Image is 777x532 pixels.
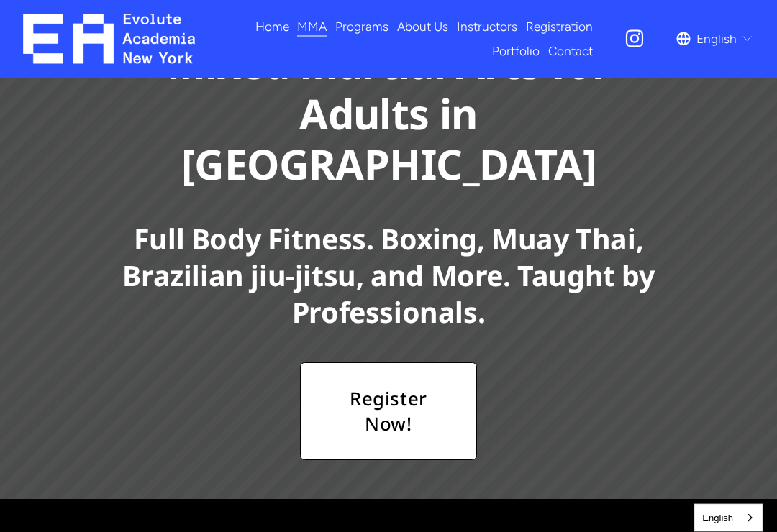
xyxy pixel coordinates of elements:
[694,504,763,532] aside: Language selected: English
[624,28,645,50] a: Instagram
[255,14,289,40] a: Home
[297,14,327,40] a: folder dropdown
[122,220,661,332] strong: Full Body Fitness. Boxing, Muay Thai, Brazilian jiu-jitsu, and More. Taught by Professionals.
[548,39,593,64] a: Contact
[695,505,762,531] a: English
[167,36,621,193] strong: Mixed Martial Arts for Adults in [GEOGRAPHIC_DATA]
[23,14,195,64] img: EA
[526,14,593,40] a: Registration
[335,14,388,40] a: folder dropdown
[492,39,540,64] a: Portfolio
[335,16,388,38] span: Programs
[397,14,448,40] a: About Us
[696,28,737,50] span: English
[300,363,477,461] a: Register Now!
[457,14,517,40] a: Instructors
[676,27,753,52] div: language picker
[297,16,327,38] span: MMA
